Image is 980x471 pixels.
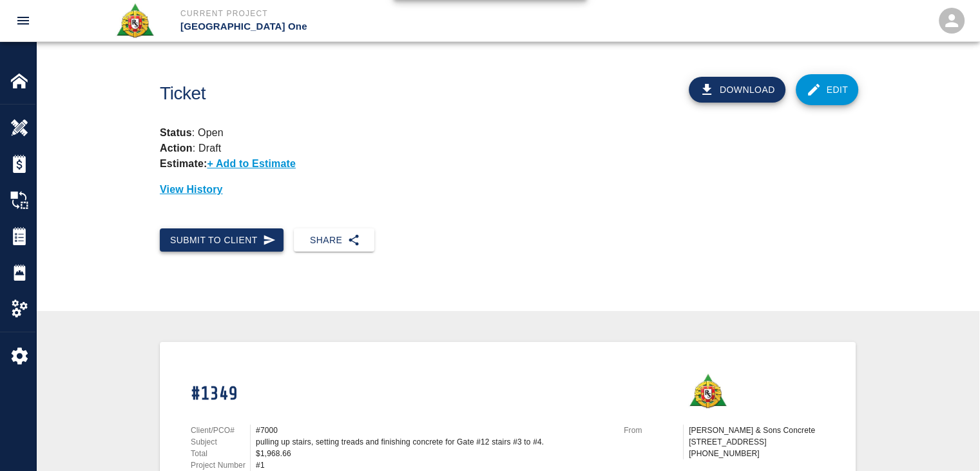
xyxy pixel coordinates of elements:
[8,5,39,36] button: open drawer
[160,158,207,169] strong: Estimate:
[256,436,608,448] div: pulling up stairs, setting treads and finishing concrete for Gate #12 stairs #3 to #4.
[191,425,250,436] p: Client/PCO#
[191,448,250,459] p: Total
[689,425,825,436] p: [PERSON_NAME] & Sons Concrete
[160,143,193,154] strong: Action
[256,425,608,436] div: #7000
[160,182,856,197] p: View History
[191,459,250,471] p: Project Number
[160,143,221,154] p: : Draft
[689,448,825,459] p: [PHONE_NUMBER]
[207,158,296,169] p: + Add to Estimate
[689,77,785,103] button: Download
[916,409,980,471] iframe: Chat Widget
[294,228,374,252] button: Share
[624,425,683,436] p: From
[689,436,825,448] p: [STREET_ADDRESS]
[191,383,608,406] h1: #1349
[688,373,727,409] img: Roger & Sons Concrete
[160,228,283,252] button: Submit to Client
[160,127,192,138] strong: Status
[191,436,250,448] p: Subject
[115,3,155,39] img: Roger & Sons Concrete
[256,448,608,459] div: $1,968.66
[180,8,560,19] p: Current Project
[160,83,561,105] h1: Ticket
[160,125,856,141] p: : Open
[256,459,608,471] div: #1
[180,19,560,34] p: [GEOGRAPHIC_DATA] One
[796,74,859,105] a: Edit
